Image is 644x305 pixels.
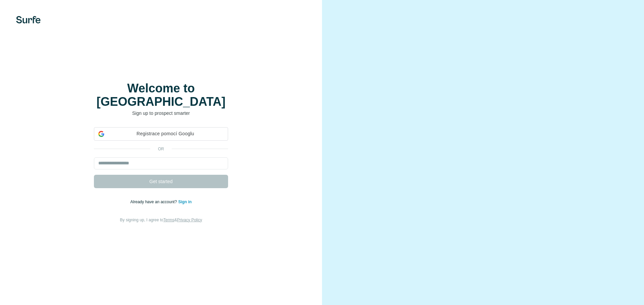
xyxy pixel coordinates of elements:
a: Privacy Policy [177,218,202,222]
span: Registrace pomocí Googlu [107,130,224,137]
div: Registrace pomocí Googlu [94,127,228,141]
img: Surfe's logo [16,16,41,23]
p: or [150,146,172,152]
span: Already have an account? [130,200,178,204]
a: Terms [163,218,174,222]
p: Sign up to prospect smarter [94,110,228,117]
a: Sign in [178,200,192,204]
span: By signing up, I agree to & [120,218,202,222]
h1: Welcome to [GEOGRAPHIC_DATA] [94,82,228,108]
